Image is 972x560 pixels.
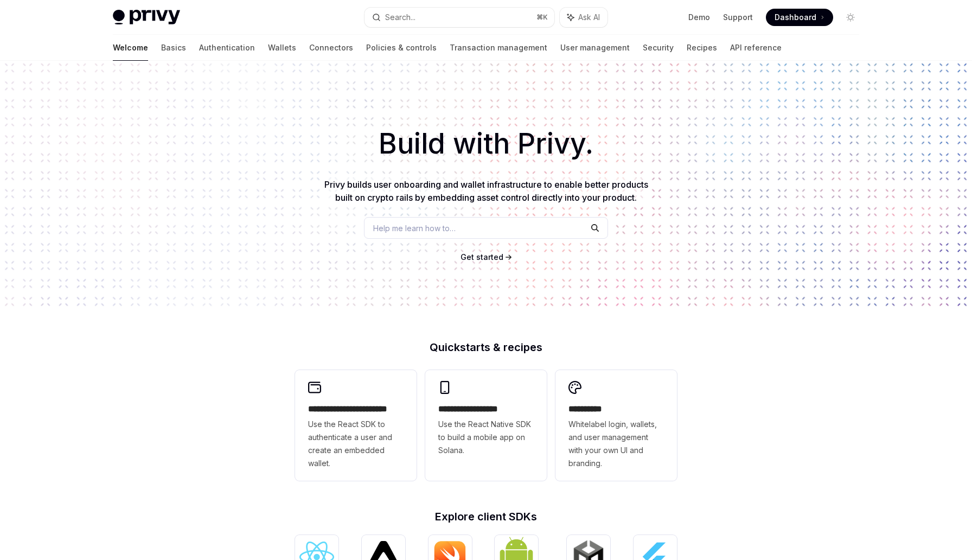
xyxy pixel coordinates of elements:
span: Dashboard [775,12,816,23]
button: Search...⌘K [364,8,554,27]
a: Basics [161,35,186,61]
button: Ask AI [560,8,607,27]
a: Security [643,35,674,61]
a: Connectors [309,35,353,61]
a: Policies & controls [366,35,437,61]
a: **** **** **** ***Use the React Native SDK to build a mobile app on Solana. [425,370,547,481]
span: Get started [461,252,503,262]
a: User management [560,35,630,61]
a: Get started [461,252,503,263]
a: Recipes [687,35,717,61]
span: Use the React Native SDK to build a mobile app on Solana. [438,418,534,457]
a: Demo [688,12,710,23]
div: Search... [385,11,415,24]
span: Privy builds user onboarding and wallet infrastructure to enable better products built on crypto ... [324,179,648,203]
span: Ask AI [578,12,600,23]
span: Help me learn how to… [373,222,456,234]
img: light logo [113,10,180,25]
a: Transaction management [450,35,547,61]
span: Whitelabel login, wallets, and user management with your own UI and branding. [568,418,664,470]
a: API reference [730,35,782,61]
a: Wallets [268,35,296,61]
a: Welcome [113,35,148,61]
button: Toggle dark mode [842,9,859,26]
a: Dashboard [766,9,833,26]
a: **** *****Whitelabel login, wallets, and user management with your own UI and branding. [555,370,677,481]
a: Authentication [199,35,255,61]
h1: Build with Privy. [17,123,955,165]
h2: Explore client SDKs [295,511,677,522]
span: ⌘ K [536,13,548,22]
a: Support [723,12,753,23]
span: Use the React SDK to authenticate a user and create an embedded wallet. [308,418,404,470]
h2: Quickstarts & recipes [295,342,677,353]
